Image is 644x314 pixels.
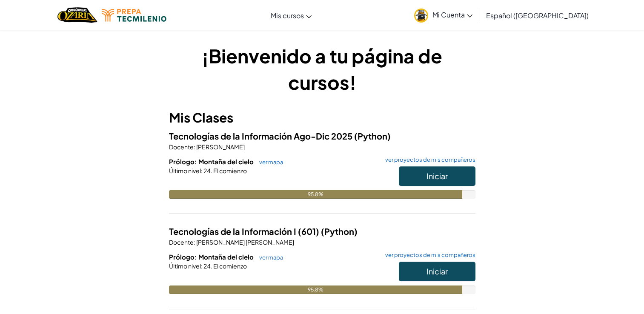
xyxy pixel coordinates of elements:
[195,143,245,151] span: [PERSON_NAME]
[321,226,358,237] span: (Python)
[57,6,97,24] img: Home
[169,167,201,174] span: Último nivel
[169,238,194,246] span: Docente
[169,285,463,294] div: 95.8%
[212,167,247,174] span: El comienzo
[169,108,475,127] h3: Mis Clases
[102,9,166,22] img: Tecmilenio logo
[169,262,201,270] span: Último nivel
[203,262,212,270] span: 24.
[57,6,97,24] a: Ozaria by CodeCombat logo
[194,238,195,246] span: :
[426,266,448,276] span: Iniciar
[486,11,589,20] span: Español ([GEOGRAPHIC_DATA])
[194,143,195,151] span: :
[266,4,316,27] a: Mis cursos
[255,254,283,261] a: ver mapa
[414,9,428,23] img: avatar
[201,262,203,270] span: :
[255,159,283,166] a: ver mapa
[354,131,391,141] span: (Python)
[399,262,475,281] button: Iniciar
[482,4,593,27] a: Español ([GEOGRAPHIC_DATA])
[169,253,255,261] span: Prólogo: Montaña del cielo
[169,190,463,199] div: 95.8%
[195,238,294,246] span: [PERSON_NAME] [PERSON_NAME]
[381,157,475,163] a: ver proyectos de mis compañeros
[169,131,354,141] span: Tecnologías de la Información Ago-Dic 2025
[410,2,477,29] a: Mi Cuenta
[271,11,304,20] span: Mis cursos
[212,262,247,270] span: El comienzo
[169,226,321,237] span: Tecnologías de la Información I (601)
[399,166,475,186] button: Iniciar
[169,43,475,95] h1: ¡Bienvenido a tu página de cursos!
[169,157,255,166] span: Prólogo: Montaña del cielo
[169,143,194,151] span: Docente
[426,171,448,181] span: Iniciar
[381,252,475,258] a: ver proyectos de mis compañeros
[201,167,203,174] span: :
[432,10,472,19] span: Mi Cuenta
[203,167,212,174] span: 24.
